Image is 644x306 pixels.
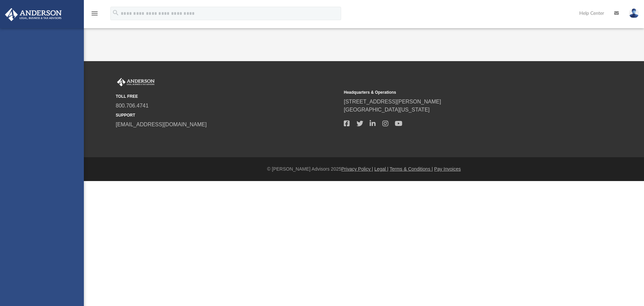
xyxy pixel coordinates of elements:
small: SUPPORT [116,112,339,118]
img: Anderson Advisors Platinum Portal [3,8,64,21]
img: Anderson Advisors Platinum Portal [116,78,156,87]
small: Headquarters & Operations [344,89,567,95]
a: Pay Invoices [434,166,461,172]
a: [EMAIL_ADDRESS][DOMAIN_NAME] [116,122,207,127]
img: User Pic [629,8,639,18]
div: © [PERSON_NAME] Advisors 2025 [84,166,644,173]
a: menu [91,13,99,17]
i: search [112,9,119,16]
small: TOLL FREE [116,93,339,99]
a: 800.706.4741 [116,103,149,108]
a: [GEOGRAPHIC_DATA][US_STATE] [344,107,430,113]
a: [STREET_ADDRESS][PERSON_NAME] [344,99,441,104]
a: Privacy Policy | [341,166,373,172]
i: menu [91,9,99,17]
a: Legal | [374,166,388,172]
a: Terms & Conditions | [390,166,433,172]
